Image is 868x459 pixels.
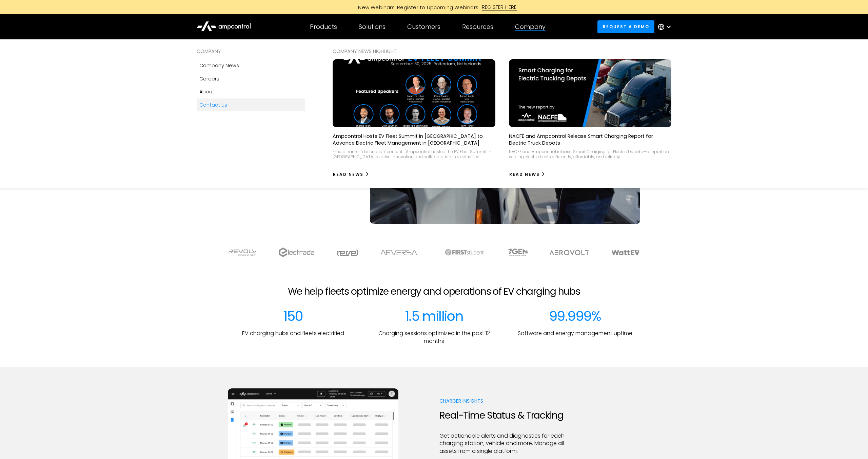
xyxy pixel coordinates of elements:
[279,247,314,257] img: electrada logo
[197,72,305,85] a: Careers
[509,133,672,146] p: NACFE and Ampcontrol Release Smart Charging Report for Electric Truck Depots
[509,149,672,160] div: NACFE and Ampcontrol release 'Smart Charging for Electric Depots'—a report on scaling electric fl...
[359,23,386,31] div: Solutions
[482,3,517,11] div: REGISTER HERE
[351,4,482,11] div: New Webinars: Register to Upcoming Webinars
[310,23,337,31] div: Products
[242,330,344,337] p: EV charging hubs and fleets electrified
[333,171,363,178] div: Read News
[597,20,654,33] a: Request a demo
[518,330,632,337] p: Software and energy management uptime
[333,169,370,180] a: Read News
[611,250,640,255] img: WattEV logo
[515,23,546,31] div: Company
[439,410,570,421] h2: Real-Time Status & Tracking
[549,250,590,255] img: Aerovolt Logo
[199,88,214,95] div: About
[439,432,570,455] p: Get actionable alerts and diagnostics for each charging station, vehicle and more. Manage all ass...
[439,398,570,404] p: Charger Insights
[509,169,546,180] a: Read News
[197,59,305,72] a: Company news
[333,133,495,146] p: Ampcontrol Hosts EV Fleet Summit in [GEOGRAPHIC_DATA] to Advance Electric Fleet Management in [GE...
[199,62,239,69] div: Company news
[405,308,463,324] div: 1.5 million
[549,308,601,324] div: 99.999%
[281,3,587,11] a: New Webinars: Register to Upcoming WebinarsREGISTER HERE
[197,98,305,111] a: Contact Us
[462,23,493,31] div: Resources
[407,23,440,31] div: Customers
[509,171,540,178] div: Read News
[197,48,305,55] div: COMPANY
[199,75,219,82] div: Careers
[288,286,580,297] h2: We help fleets optimize energy and operations of EV charging hubs
[199,101,227,109] div: Contact Us
[197,85,305,98] a: About
[333,149,495,160] div: <meta name="description" content="Ampcontrol hosted the EV Fleet Summit in [GEOGRAPHIC_DATA] to d...
[283,308,303,324] div: 150
[333,48,671,55] div: COMPANY NEWS Highlight
[369,330,499,345] p: Charging sessions optimized in the past 12 months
